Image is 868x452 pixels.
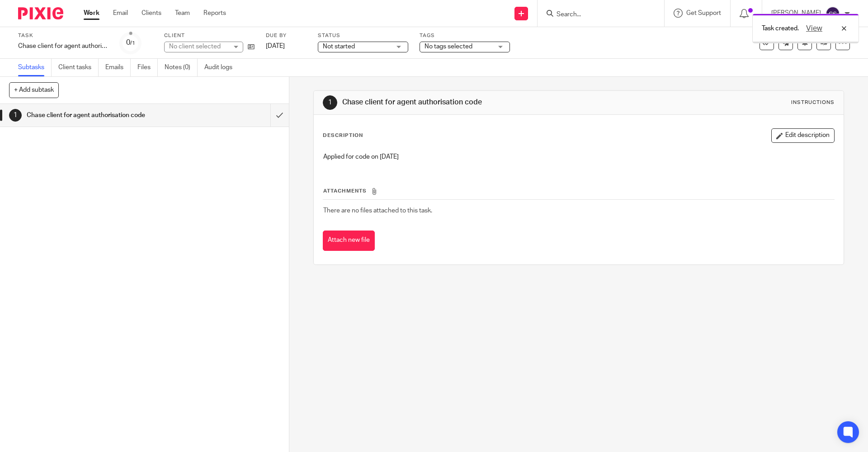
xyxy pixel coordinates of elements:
[266,32,307,39] label: Due by
[266,43,285,49] span: [DATE]
[58,59,99,76] a: Client tasks
[323,43,355,50] span: Not started
[18,42,108,51] div: Chase client for agent authorisation code
[130,41,135,46] small: /1
[318,32,408,39] label: Status
[323,188,367,193] span: Attachments
[342,98,598,107] h1: Chase client for agent authorisation code
[18,7,63,19] img: Pixie
[803,23,825,34] button: View
[425,43,472,50] span: No tags selected
[9,82,59,98] button: + Add subtask
[113,9,128,18] a: Email
[323,95,337,110] div: 1
[204,59,239,76] a: Audit logs
[323,207,432,214] span: There are no files attached to this task.
[137,59,158,76] a: Files
[323,152,834,161] p: Applied for code on [DATE]
[27,108,183,122] h1: Chase client for agent authorisation code
[791,99,835,106] div: Instructions
[826,6,840,21] img: svg%3E
[203,9,226,18] a: Reports
[169,42,228,51] div: No client selected
[420,32,510,39] label: Tags
[126,38,135,48] div: 0
[165,59,198,76] a: Notes (0)
[164,32,255,39] label: Client
[142,9,161,18] a: Clients
[762,24,799,33] p: Task created.
[105,59,131,76] a: Emails
[18,59,52,76] a: Subtasks
[175,9,190,18] a: Team
[323,231,375,251] button: Attach new file
[323,132,363,139] p: Description
[9,109,22,122] div: 1
[771,128,835,143] button: Edit description
[84,9,99,18] a: Work
[18,32,108,39] label: Task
